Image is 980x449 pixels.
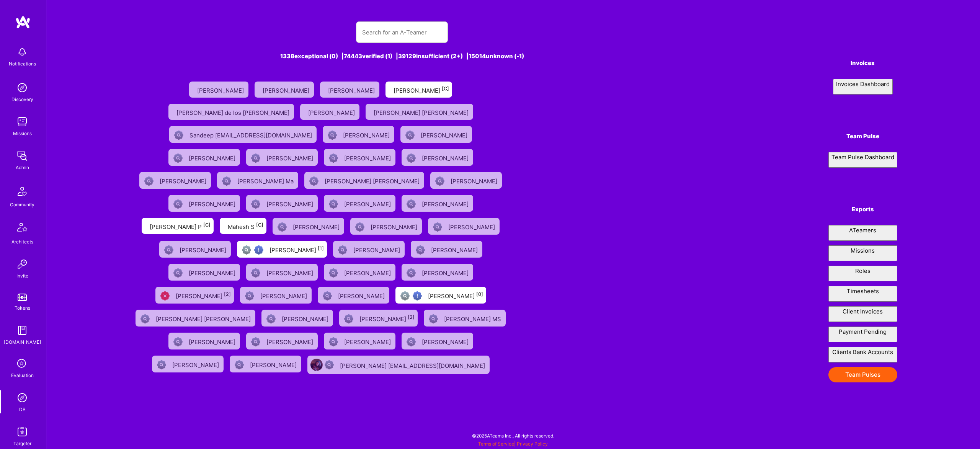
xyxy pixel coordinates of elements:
a: Not Scrubbed[PERSON_NAME] [227,353,304,377]
div: [PERSON_NAME] [344,198,392,208]
a: Mahesh S[C] [217,215,269,238]
a: Not Scrubbed[PERSON_NAME] [320,123,397,146]
a: Not Scrubbed[PERSON_NAME] [243,261,321,284]
sup: [C] [203,222,211,228]
sup: [0] [476,291,483,297]
img: Not Scrubbed [329,199,338,209]
img: Not Scrubbed [173,153,183,163]
div: [PERSON_NAME] [308,107,356,117]
a: Not Scrubbed[PERSON_NAME] [321,261,399,284]
div: [PERSON_NAME] [428,290,483,300]
div: [PERSON_NAME] [172,359,220,369]
div: [PERSON_NAME] [266,336,315,346]
div: [PERSON_NAME] [282,313,330,323]
div: [PERSON_NAME] [269,244,324,254]
img: tokens [18,294,27,301]
img: Not Scrubbed [328,131,337,140]
button: Invoices Dashboard [833,79,893,95]
sup: [C] [256,222,263,228]
a: Not Scrubbed[PERSON_NAME] [399,192,476,215]
img: User Avatar [310,359,323,371]
img: Not Scrubbed [344,314,353,323]
div: [PERSON_NAME] [422,267,470,277]
button: Clients Bank Accounts [828,347,897,362]
img: Not fully vetted [242,245,251,255]
img: Not Scrubbed [245,291,254,300]
div: Notifications [9,60,36,68]
img: Not Scrubbed [174,131,183,140]
div: [PERSON_NAME] [260,290,309,300]
img: Not Scrubbed [416,245,425,255]
a: Not Scrubbed[PERSON_NAME] [347,215,425,238]
img: admin teamwork [15,148,30,163]
img: Not Scrubbed [433,222,442,232]
a: Team Pulse Dashboard [828,152,897,168]
button: Roles [828,266,897,281]
img: Not Scrubbed [266,314,276,323]
a: Not Scrubbed[PERSON_NAME] [269,215,347,238]
div: [PERSON_NAME] [422,336,470,346]
img: Not Scrubbed [173,199,183,209]
img: discovery [15,80,30,95]
img: teamwork [15,114,30,129]
img: Not Scrubbed [309,176,318,186]
img: Not Scrubbed [325,360,334,369]
img: Not Scrubbed [278,222,287,232]
a: Not ScrubbedSandeep [EMAIL_ADDRESS][DOMAIN_NAME] [166,123,320,146]
sup: [2] [224,291,231,297]
div: Mahesh S [228,221,263,231]
div: [PERSON_NAME] [197,85,245,95]
div: [PERSON_NAME] [263,85,311,95]
a: [PERSON_NAME][C] [382,78,455,101]
div: [PERSON_NAME] [189,336,237,346]
a: [PERSON_NAME] P[C] [139,215,217,238]
img: Not Scrubbed [173,337,183,346]
a: Not Scrubbed[PERSON_NAME] [PERSON_NAME] [301,169,427,192]
a: Not Scrubbed[PERSON_NAME] [427,169,505,192]
button: Team Pulses [828,367,897,382]
div: Tokens [15,304,30,312]
img: Admin Search [15,390,30,405]
a: Not fully vettedHigh Potential User[PERSON_NAME][1] [234,238,330,261]
sup: [1] [318,245,324,251]
a: Terms of Service [478,441,514,447]
a: Unqualified[PERSON_NAME][2] [152,284,237,307]
button: ATeamers [828,225,897,241]
div: [PERSON_NAME] [343,129,391,139]
img: Not Scrubbed [323,291,332,300]
div: [PERSON_NAME] [353,244,402,254]
div: [DOMAIN_NAME] [4,338,41,346]
div: Evaluation [11,371,34,379]
span: | [478,441,548,447]
div: [PERSON_NAME] [189,267,237,277]
a: Not Scrubbed[PERSON_NAME] [397,123,475,146]
a: User AvatarNot Scrubbed[PERSON_NAME] [EMAIL_ADDRESS][DOMAIN_NAME] [304,353,493,377]
img: Not Scrubbed [222,176,231,186]
div: Discovery [11,95,33,103]
img: logo [15,15,31,29]
div: [PERSON_NAME] Ma [237,175,295,185]
img: Not Scrubbed [164,245,173,255]
a: Not Scrubbed[PERSON_NAME] [136,169,214,192]
div: DB [19,405,26,413]
a: [PERSON_NAME] de los [PERSON_NAME] [165,101,297,123]
img: Unqualified [160,291,170,300]
div: Invite [16,272,28,280]
div: Admin [16,163,29,171]
div: [PERSON_NAME] de los [PERSON_NAME] [176,107,291,117]
img: Not Scrubbed [251,199,260,209]
h4: Invoices [828,60,897,67]
a: Not Scrubbed[PERSON_NAME] [165,261,243,284]
a: Not Scrubbed[PERSON_NAME] [425,215,503,238]
img: Not Scrubbed [407,337,416,346]
a: Not Scrubbed[PERSON_NAME] [PERSON_NAME] [132,307,258,330]
a: Privacy Policy [517,441,548,447]
a: Not Scrubbed[PERSON_NAME] [165,146,243,169]
sup: [C] [442,86,449,91]
div: [PERSON_NAME] [328,85,376,95]
i: icon SelectionTeam [15,357,29,371]
div: [PERSON_NAME] [451,175,499,185]
a: Not Scrubbed[PERSON_NAME] [321,192,399,215]
img: Not Scrubbed [407,268,416,278]
img: Not Scrubbed [173,268,183,278]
